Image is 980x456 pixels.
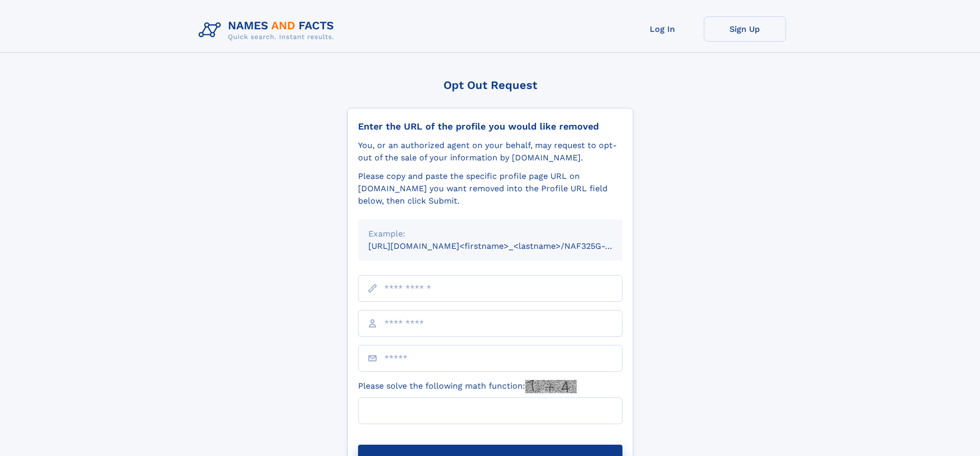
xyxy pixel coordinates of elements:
[621,16,704,42] a: Log In
[704,16,786,42] a: Sign Up
[358,121,622,132] div: Enter the URL of the profile you would like removed
[358,380,577,393] label: Please solve the following math function:
[368,228,612,240] div: Example:
[358,139,622,164] div: You, or an authorized agent on your behalf, may request to opt-out of the sale of your informatio...
[358,170,622,207] div: Please copy and paste the specific profile page URL on [DOMAIN_NAME] you want removed into the Pr...
[368,241,642,251] small: [URL][DOMAIN_NAME]<firstname>_<lastname>/NAF325G-xxxxxxxx
[347,79,633,92] div: Opt Out Request
[194,16,343,44] img: Logo Names and Facts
